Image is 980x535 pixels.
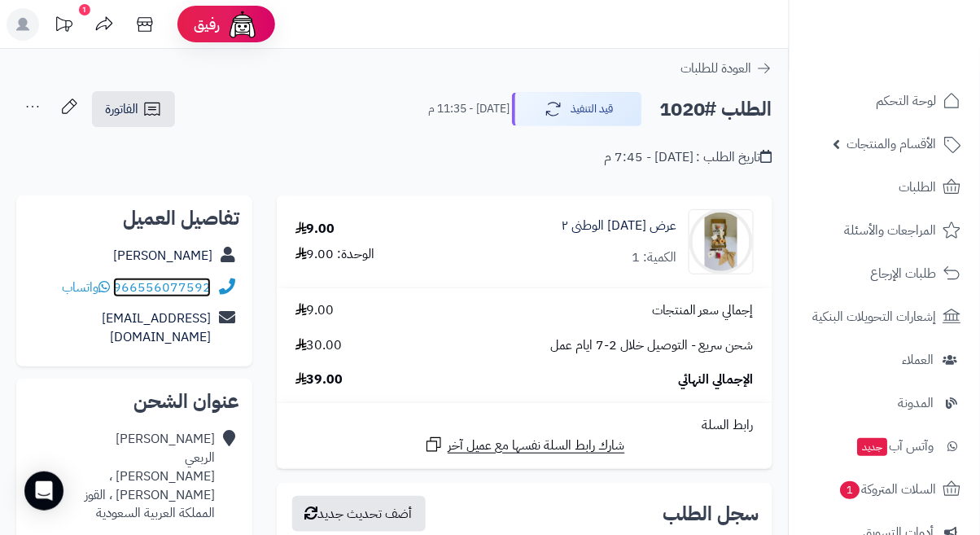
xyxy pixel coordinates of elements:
[799,297,970,336] a: إشعارات التحويلات البنكية
[79,4,90,15] div: 1
[428,101,510,117] small: [DATE] - 11:35 م
[295,220,335,239] div: 9.00
[604,148,772,167] div: تاريخ الطلب : [DATE] - 7:45 م
[858,438,888,456] span: جديد
[680,59,772,78] a: العودة للطلبات
[29,392,239,411] h2: عنوان الشحن
[877,90,937,112] span: لوحة التحكم
[652,301,754,320] span: إجمالي سعر المنتجات
[113,278,211,297] a: 966556077592
[799,340,970,379] a: العملاء
[295,245,375,264] div: الوحدة: 9.00
[680,59,752,78] span: العودة للطلبات
[841,481,860,499] span: 1
[899,176,937,199] span: الطلبات
[799,427,970,466] a: وآتس آبجديد
[448,436,625,455] span: شارك رابط السلة نفسها مع عميل آخر
[562,217,676,235] a: عرض [DATE] الوطنى ٢
[663,504,759,524] h3: سجل الطلب
[85,430,215,523] div: [PERSON_NAME] الربعي [PERSON_NAME] ، [PERSON_NAME] ، القوز المملكة العربية السعودية
[659,93,772,126] h2: الطلب #1020
[295,371,343,389] span: 39.00
[799,211,970,250] a: المراجعات والأسئلة
[813,305,937,328] span: إشعارات التحويلات البنكية
[799,470,970,509] a: السلات المتروكة1
[105,99,138,119] span: الفاتورة
[903,349,934,371] span: العملاء
[292,496,426,532] button: أضف تحديث جديد
[799,384,970,423] a: المدونة
[424,435,625,455] a: شارك رابط السلة نفسها مع عميل آخر
[678,371,754,389] span: الإجمالي النهائي
[512,92,642,126] button: قيد التنفيذ
[799,81,970,121] a: لوحة التحكم
[283,416,766,435] div: رابط السلة
[194,15,220,34] span: رفيق
[92,91,175,127] a: الفاتورة
[839,478,937,501] span: السلات المتروكة
[632,248,676,267] div: الكمية: 1
[799,254,970,293] a: طلبات الإرجاع
[295,301,335,320] span: 9.00
[869,44,965,78] img: logo-2.png
[899,392,934,414] span: المدونة
[29,208,239,228] h2: تفاصيل العميل
[295,336,343,355] span: 30.00
[113,246,212,265] a: [PERSON_NAME]
[550,336,754,355] span: شحن سريع - التوصيل خلال 2-7 ايام عمل
[871,262,937,285] span: طلبات الإرجاع
[102,309,211,347] a: [EMAIL_ADDRESS][DOMAIN_NAME]
[43,8,84,45] a: تحديثات المنصة
[847,133,937,156] span: الأقسام والمنتجات
[845,219,937,242] span: المراجعات والأسئلة
[24,471,63,511] div: Open Intercom Messenger
[226,8,259,41] img: ai-face.png
[799,168,970,207] a: الطلبات
[62,278,110,297] a: واتساب
[689,209,753,274] img: 1758721780-IMG_0133-90x90.jpeg
[856,435,934,458] span: وآتس آب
